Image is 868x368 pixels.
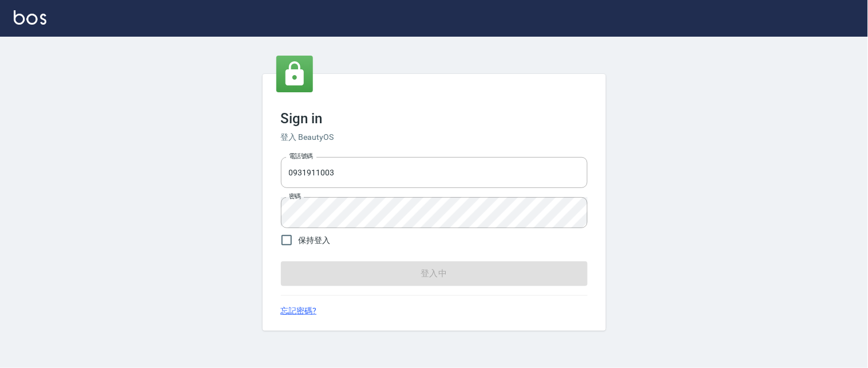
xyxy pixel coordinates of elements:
a: 忘記密碼? [281,305,317,317]
h6: 登入 BeautyOS [281,131,588,143]
img: Logo [14,10,46,25]
label: 電話號碼 [289,152,313,160]
span: 保持登入 [299,234,331,246]
h3: Sign in [281,111,588,127]
label: 密碼 [289,192,301,201]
